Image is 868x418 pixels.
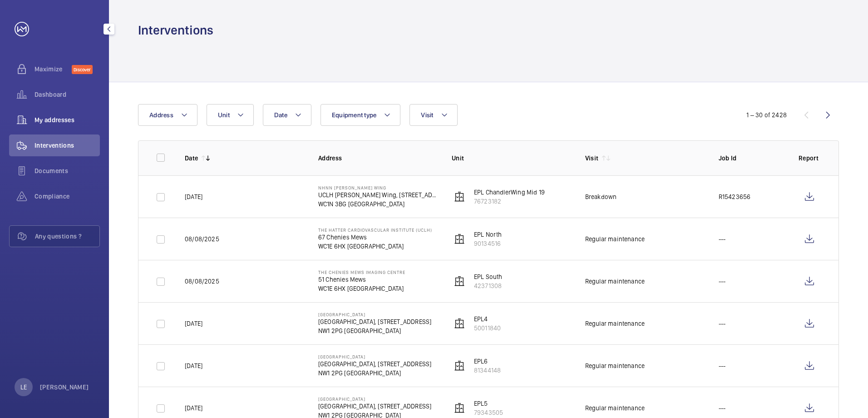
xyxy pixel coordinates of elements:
[35,192,100,201] span: Compliance
[421,111,433,119] span: Visit
[35,115,100,124] span: My addresses
[585,154,599,163] p: Visit
[185,277,219,286] p: 08/08/2025
[454,234,465,244] img: elevator.svg
[138,104,197,126] button: Address
[474,366,501,375] p: 81344148
[719,403,726,413] p: ---
[318,312,431,317] p: [GEOGRAPHIC_DATA]
[474,239,502,248] p: 90134516
[72,65,93,74] span: Discover
[318,269,405,275] p: The Chenies Mews Imaging Centre
[35,166,100,175] span: Documents
[585,277,645,286] div: Regular maintenance
[35,232,99,241] span: Any questions ?
[20,383,27,392] p: LE
[719,234,726,244] p: ---
[454,403,465,413] img: elevator.svg
[746,110,787,119] div: 1 – 30 of 2428
[474,281,503,290] p: 42371308
[585,192,617,201] div: Breakdown
[185,192,202,201] p: [DATE]
[218,111,230,119] span: Unit
[585,403,645,413] div: Regular maintenance
[454,191,465,202] img: elevator.svg
[185,319,202,328] p: [DATE]
[719,319,726,328] p: ---
[409,104,457,126] button: Visit
[719,154,784,163] p: Job Id
[263,104,311,126] button: Date
[454,360,465,371] img: elevator.svg
[207,104,254,126] button: Unit
[474,272,503,281] p: EPL South
[318,284,405,293] p: WC1E 6HX [GEOGRAPHIC_DATA]
[318,275,405,284] p: 51 Chenies Mews
[474,197,545,206] p: 76723182
[138,22,213,39] h1: Interventions
[454,318,465,329] img: elevator.svg
[585,361,645,370] div: Regular maintenance
[474,323,501,333] p: 50011840
[474,408,503,417] p: 79343505
[585,234,645,244] div: Regular maintenance
[318,190,437,199] p: UCLH [PERSON_NAME] Wing, [STREET_ADDRESS],
[318,185,437,190] p: NHNN [PERSON_NAME] Wing
[474,314,501,323] p: EPL4
[318,326,431,335] p: NW1 2PG [GEOGRAPHIC_DATA]
[321,104,401,126] button: Equipment type
[149,111,173,119] span: Address
[332,111,377,119] span: Equipment type
[40,383,89,392] p: [PERSON_NAME]
[35,90,100,99] span: Dashboard
[454,276,465,287] img: elevator.svg
[585,319,645,328] div: Regular maintenance
[318,396,431,402] p: [GEOGRAPHIC_DATA]
[719,277,726,286] p: ---
[719,192,751,201] p: R15423656
[318,368,431,378] p: NW1 2PG [GEOGRAPHIC_DATA]
[185,403,202,413] p: [DATE]
[274,111,287,119] span: Date
[474,230,502,239] p: EPL North
[799,154,820,163] p: Report
[318,199,437,209] p: WC1N 3BG [GEOGRAPHIC_DATA]
[474,188,545,197] p: EPL ChandlerWing Mid 19
[318,154,437,163] p: Address
[474,357,501,366] p: EPL6
[318,227,432,233] p: The Hatter Cardiovascular Institute (UCLH)
[318,354,431,359] p: [GEOGRAPHIC_DATA]
[318,242,432,251] p: WC1E 6HX [GEOGRAPHIC_DATA]
[318,317,431,326] p: [GEOGRAPHIC_DATA], [STREET_ADDRESS]
[35,141,100,150] span: Interventions
[318,359,431,368] p: [GEOGRAPHIC_DATA], [STREET_ADDRESS]
[474,399,503,408] p: EPL5
[185,234,219,244] p: 08/08/2025
[185,154,198,163] p: Date
[452,154,571,163] p: Unit
[318,402,431,411] p: [GEOGRAPHIC_DATA], [STREET_ADDRESS]
[35,65,72,74] span: Maximize
[185,361,202,370] p: [DATE]
[719,361,726,370] p: ---
[318,233,432,242] p: 67 Chenies Mews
